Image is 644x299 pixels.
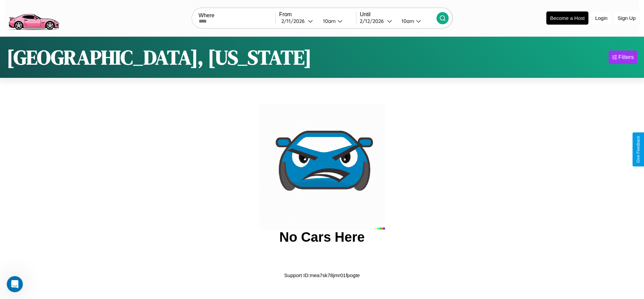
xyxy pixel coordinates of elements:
button: Login [592,12,611,24]
button: 10am [318,18,356,25]
button: 2/11/2026 [279,18,318,25]
div: Give Feedback [636,136,641,163]
label: Until [360,11,437,18]
label: Where [199,12,276,19]
button: 10am [396,18,437,25]
h1: [GEOGRAPHIC_DATA], [US_STATE] [7,43,312,71]
div: 10am [398,18,416,24]
div: 2 / 11 / 2026 [281,18,308,24]
img: car [259,103,385,230]
div: 10am [320,18,337,24]
p: Support ID: mea7sk78jmr01fpogte [284,271,360,280]
div: Filters [618,54,634,61]
h2: No Cars Here [279,230,364,245]
button: Filters [609,51,637,64]
button: Sign Up [614,12,639,24]
label: From [279,11,356,18]
iframe: Intercom live chat [7,276,23,292]
img: logo [5,3,62,32]
button: Become a Host [546,11,588,25]
div: 2 / 12 / 2026 [360,18,387,24]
